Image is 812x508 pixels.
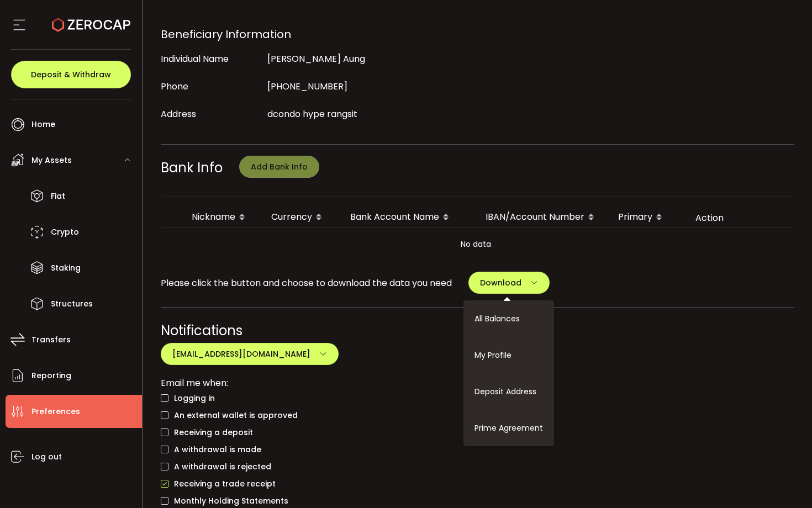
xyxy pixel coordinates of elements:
[31,71,111,78] span: Deposit & Withdraw
[267,52,365,65] span: [PERSON_NAME] Aung
[161,76,262,98] div: Phone
[168,427,253,438] span: Receiving a deposit
[31,152,72,168] span: My Assets
[168,444,261,455] span: A withdrawal is made
[161,321,795,340] div: Notifications
[757,455,812,508] iframe: Chat Widget
[31,404,80,420] span: Preferences
[51,224,79,240] span: Crypto
[161,48,262,70] div: Individual Name
[474,386,536,397] span: Deposit Address
[468,272,550,294] button: Download
[161,376,795,390] div: Email me when:
[480,277,521,288] span: Download
[31,117,55,133] span: Home
[168,462,271,472] span: A withdrawal is rejected
[474,422,543,433] span: Prime Agreement
[251,161,308,172] span: Add Bank Info
[474,350,512,361] span: My Profile
[239,156,319,178] button: Add Bank Info
[161,23,795,45] div: Beneficiary Information
[267,108,357,120] span: dcondo hype rangsit
[11,61,131,88] button: Deposit & Withdraw
[474,313,520,324] span: All Balances
[172,348,310,359] span: [EMAIL_ADDRESS][DOMAIN_NAME]
[161,158,223,177] span: Bank Info
[477,208,609,227] div: IBAN/Account Number
[609,208,687,227] div: Primary
[687,211,792,224] div: Action
[168,410,298,421] span: An external wallet is approved
[168,479,276,489] span: Receiving a trade receipt
[262,208,341,227] div: Currency
[161,343,339,365] button: [EMAIL_ADDRESS][DOMAIN_NAME]
[183,208,262,227] div: Nickname
[341,208,477,227] div: Bank Account Name
[31,368,71,384] span: Reporting
[31,332,71,348] span: Transfers
[168,393,215,404] span: Logging in
[161,103,262,125] div: Address
[31,449,62,465] span: Log out
[51,296,93,312] span: Structures
[51,260,81,276] span: Staking
[161,276,452,290] span: Please click the button and choose to download the data you need
[168,496,288,506] span: Monthly Holding Statements
[318,227,634,261] span: No data
[267,80,347,93] span: [PHONE_NUMBER]
[51,188,65,204] span: Fiat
